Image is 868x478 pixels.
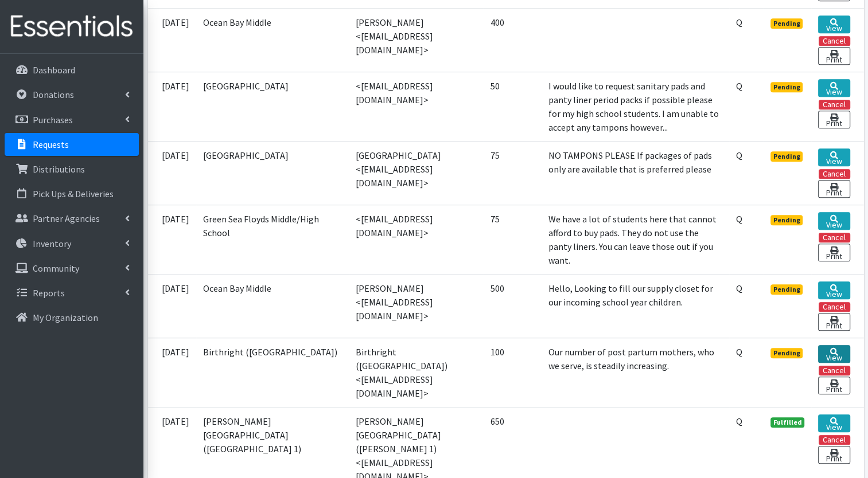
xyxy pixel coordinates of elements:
button: Cancel [819,36,850,46]
td: I would like to request sanitary pads and panty liner period packs if possible please for my high... [542,72,729,141]
a: Print [818,180,850,198]
p: Inventory [33,238,71,249]
td: Green Sea Floyds Middle/High School [196,205,349,274]
td: 50 [484,72,542,141]
td: [DATE] [148,205,196,274]
td: Hello, Looking to fill our supply closet for our incoming school year children. [542,274,729,338]
p: Partner Agencies [33,213,100,224]
span: Pending [770,151,803,162]
td: Ocean Bay Middle [196,274,349,338]
a: My Organization [5,306,139,329]
abbr: Quantity [736,283,742,294]
a: Print [818,313,850,331]
td: <[EMAIL_ADDRESS][DOMAIN_NAME]> [349,205,484,274]
td: [DATE] [148,274,196,338]
button: Cancel [819,435,850,445]
abbr: Quantity [736,213,742,225]
abbr: Quantity [736,17,742,28]
td: [GEOGRAPHIC_DATA] [196,141,349,205]
p: My Organization [33,312,98,323]
td: 400 [484,8,542,72]
button: Cancel [819,169,850,179]
p: Pick Ups & Deliveries [33,188,114,199]
a: Purchases [5,108,139,131]
a: View [818,79,850,97]
a: Print [818,244,850,261]
abbr: Quantity [736,346,742,358]
a: View [818,15,850,33]
a: Distributions [5,158,139,181]
a: Community [5,257,139,280]
span: Pending [770,18,803,29]
td: <[EMAIL_ADDRESS][DOMAIN_NAME]> [349,72,484,141]
td: Ocean Bay Middle [196,8,349,72]
a: View [818,281,850,299]
span: Pending [770,82,803,92]
td: 75 [484,205,542,274]
td: [GEOGRAPHIC_DATA] [196,72,349,141]
td: Our number of post partum mothers, who we serve, is steadily increasing. [542,338,729,407]
a: View [818,148,850,166]
a: Inventory [5,232,139,255]
abbr: Quantity [736,80,742,92]
p: Dashboard [33,64,75,76]
a: View [818,345,850,363]
td: [PERSON_NAME] <[EMAIL_ADDRESS][DOMAIN_NAME]> [349,8,484,72]
a: Requests [5,133,139,156]
img: HumanEssentials [5,7,139,46]
td: [PERSON_NAME] <[EMAIL_ADDRESS][DOMAIN_NAME]> [349,274,484,338]
a: Dashboard [5,58,139,81]
span: Pending [770,348,803,358]
td: [DATE] [148,338,196,407]
p: Distributions [33,163,85,175]
span: Fulfilled [770,417,805,428]
button: Cancel [819,302,850,312]
a: Print [818,47,850,65]
span: Pending [770,215,803,225]
p: Community [33,262,79,274]
td: 100 [484,338,542,407]
td: [GEOGRAPHIC_DATA] <[EMAIL_ADDRESS][DOMAIN_NAME]> [349,141,484,205]
a: Donations [5,83,139,106]
td: [DATE] [148,72,196,141]
td: [DATE] [148,8,196,72]
button: Cancel [819,366,850,375]
a: Pick Ups & Deliveries [5,182,139,205]
td: We have a lot of students here that cannot afford to buy pads. They do not use the panty liners. ... [542,205,729,274]
td: [DATE] [148,141,196,205]
a: Reports [5,281,139,304]
p: Donations [33,89,74,100]
td: 500 [484,274,542,338]
abbr: Quantity [736,416,742,427]
td: 75 [484,141,542,205]
a: Print [818,111,850,128]
abbr: Quantity [736,150,742,161]
td: NO TAMPONS PLEASE If packages of pads only are available that is preferred please [542,141,729,205]
a: View [818,212,850,230]
p: Requests [33,139,69,150]
td: Birthright ([GEOGRAPHIC_DATA]) <[EMAIL_ADDRESS][DOMAIN_NAME]> [349,338,484,407]
p: Reports [33,287,65,299]
a: Print [818,446,850,464]
a: Partner Agencies [5,207,139,230]
button: Cancel [819,233,850,242]
td: Birthright ([GEOGRAPHIC_DATA]) [196,338,349,407]
span: Pending [770,284,803,295]
a: Print [818,377,850,394]
a: View [818,414,850,432]
p: Purchases [33,114,73,126]
button: Cancel [819,100,850,109]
